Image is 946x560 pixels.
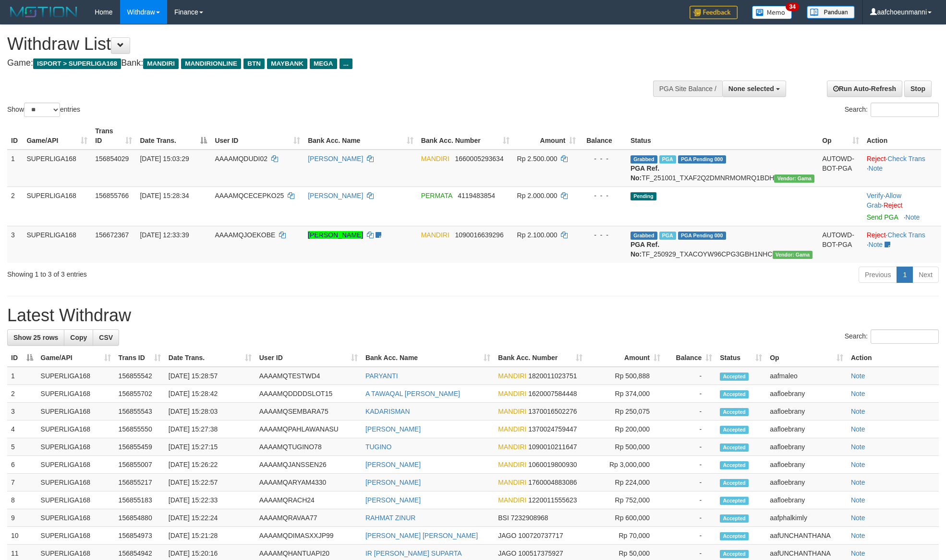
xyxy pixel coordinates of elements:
span: Accepted [720,479,749,487]
a: Note [851,425,865,433]
td: - [664,456,716,474]
span: None selected [728,85,774,93]
th: Action [863,122,941,150]
span: Copy 1370024759447 to clipboard [528,425,577,433]
a: Previous [859,267,897,283]
span: MANDIRI [421,155,449,163]
a: Send PGA [867,213,898,221]
span: Copy 7232908968 to clipboard [511,514,548,522]
a: PARYANTI [365,372,398,380]
input: Search: [871,329,939,344]
span: Copy 1090016639296 to clipboard [455,231,503,239]
a: Note [851,514,865,522]
span: ... [340,58,352,69]
td: SUPERLIGA168 [37,474,115,491]
label: Search: [845,103,939,117]
td: SUPERLIGA168 [37,403,115,420]
span: Marked by aafsengchandara [659,232,676,240]
span: [DATE] 15:03:29 [140,155,189,163]
a: Reject [867,231,886,239]
td: SUPERLIGA168 [37,456,115,474]
a: [PERSON_NAME] [308,231,363,239]
span: 34 [786,2,799,11]
button: None selected [722,81,786,97]
td: [DATE] 15:21:28 [165,527,255,545]
td: 8 [7,491,37,509]
td: aafloebrany [766,420,847,438]
span: Pending [631,192,656,200]
td: AAAAMQTESTWD4 [255,367,362,385]
img: panduan.png [807,6,855,19]
td: aafloebrany [766,491,847,509]
td: Rp 500,000 [586,438,664,456]
td: - [664,491,716,509]
td: SUPERLIGA168 [37,367,115,385]
span: PERMATA [421,192,452,199]
span: Copy 1220011555623 to clipboard [528,496,577,504]
a: [PERSON_NAME] [365,461,421,468]
h1: Latest Withdraw [7,306,939,325]
div: - - - [583,154,622,163]
span: Accepted [720,514,749,523]
a: KADARISMAN [365,408,410,415]
select: Showentries [24,103,60,117]
span: Copy 4119483854 to clipboard [458,192,495,199]
a: Note [851,496,865,504]
th: Action [847,349,939,367]
td: [DATE] 15:27:15 [165,438,255,456]
span: PGA Pending [678,232,726,240]
td: [DATE] 15:28:57 [165,367,255,385]
span: Vendor URL: https://trx31.1velocity.biz [773,251,813,259]
td: aafUNCHANTHANA [766,527,847,545]
td: SUPERLIGA168 [23,150,91,187]
th: Date Trans.: activate to sort column ascending [165,349,255,367]
span: Copy 100517375927 to clipboard [518,549,563,557]
td: Rp 752,000 [586,491,664,509]
td: 1 [7,367,37,385]
a: Note [851,390,865,397]
td: - [664,403,716,420]
td: 156854973 [115,527,165,545]
div: Showing 1 to 3 of 3 entries [7,266,387,279]
th: Status [627,122,818,150]
a: Show 25 rows [7,329,64,346]
td: SUPERLIGA168 [37,420,115,438]
td: aafloebrany [766,456,847,474]
td: AAAAMQDDDDSLOT15 [255,385,362,403]
a: Note [851,532,865,539]
span: Rp 2.100.000 [517,231,558,239]
td: [DATE] 15:26:22 [165,456,255,474]
span: Grabbed [631,155,657,163]
td: AAAAMQDIMASXXJP99 [255,527,362,545]
td: Rp 200,000 [586,420,664,438]
span: 156854029 [95,155,129,163]
a: Note [851,408,865,415]
span: Accepted [720,408,749,416]
th: Balance: activate to sort column ascending [664,349,716,367]
td: [DATE] 15:22:33 [165,491,255,509]
td: AAAAMQARYAM4330 [255,474,362,491]
span: JAGO [498,532,516,539]
td: [DATE] 15:27:38 [165,420,255,438]
td: 3 [7,226,23,263]
h1: Withdraw List [7,35,621,54]
span: Copy 1660005293634 to clipboard [455,155,503,163]
a: [PERSON_NAME] [308,155,363,163]
span: MANDIRI [498,496,526,504]
span: Vendor URL: https://trx31.1velocity.biz [774,175,814,183]
th: Game/API: activate to sort column ascending [37,349,115,367]
span: JAGO [498,549,516,557]
td: SUPERLIGA168 [37,385,115,403]
td: AAAAMQRAVAA77 [255,509,362,527]
td: Rp 374,000 [586,385,664,403]
td: Rp 250,075 [586,403,664,420]
span: [DATE] 15:28:34 [140,192,189,199]
td: · · [863,187,941,226]
td: aafloebrany [766,385,847,403]
a: [PERSON_NAME] [PERSON_NAME] [365,532,478,539]
td: SUPERLIGA168 [37,491,115,509]
span: Accepted [720,390,749,398]
a: Copy [64,329,93,346]
h4: Game: Bank: [7,58,621,68]
td: - [664,474,716,491]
